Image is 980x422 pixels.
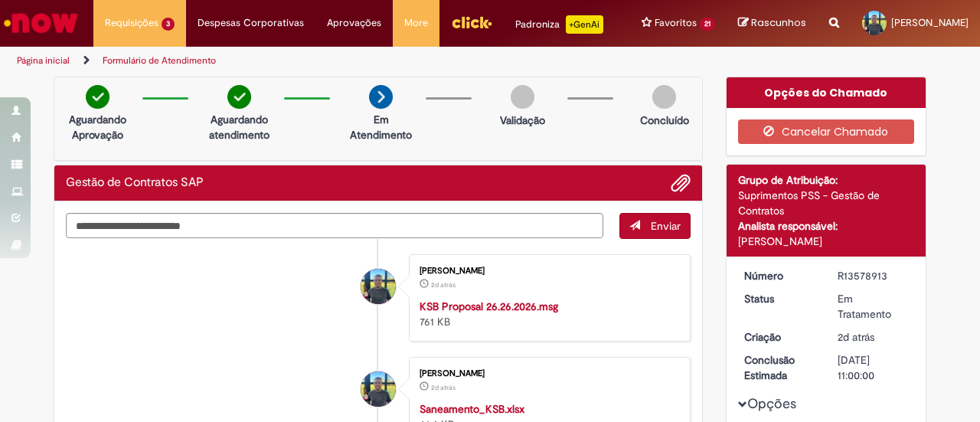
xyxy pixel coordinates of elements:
[738,16,806,31] a: Rascunhos
[515,15,603,34] div: Padroniza
[66,176,204,190] h2: Gestão de Contratos SAP Histórico de tíquete
[733,291,827,306] dt: Status
[511,85,534,109] img: img-circle-grey.png
[420,299,675,329] div: 761 KB
[11,47,642,75] ul: Trilhas de página
[431,280,456,290] span: 2d atrás
[619,213,691,239] button: Enviar
[202,112,276,142] p: Aguardando atendimento
[420,299,558,313] a: KSB Proposal 26.26.2026.msg
[369,85,393,109] img: arrow-next.png
[838,352,909,383] div: [DATE] 11:00:00
[727,77,926,108] div: Opções do Chamado
[655,15,697,31] span: Favoritos
[344,112,418,142] p: Em Atendimento
[671,173,691,193] button: Adicionar anexos
[451,11,492,34] img: click_logo_yellow_360x200.png
[60,112,135,142] p: Aguardando Aprovação
[838,268,909,283] div: R13578913
[431,383,456,392] time: 29/09/2025 18:49:06
[66,213,603,238] textarea: Digite sua mensagem aqui...
[738,218,915,234] div: Analista responsável:
[733,268,827,283] dt: Número
[404,15,428,31] span: More
[738,234,915,249] div: [PERSON_NAME]
[361,371,396,407] div: Leonardo Cardoso
[751,15,806,30] span: Rascunhos
[431,383,456,392] span: 2d atrás
[420,267,675,276] div: [PERSON_NAME]
[651,219,681,233] span: Enviar
[652,85,676,109] img: img-circle-grey.png
[227,85,251,109] img: check-circle-green.png
[500,113,545,128] p: Validação
[361,269,396,304] div: Leonardo Cardoso
[838,330,874,344] time: 29/09/2025 18:49:14
[738,119,915,144] button: Cancelar Chamado
[733,352,827,383] dt: Conclusão Estimada
[640,113,689,128] p: Concluído
[838,291,909,322] div: Em Tratamento
[891,16,969,29] span: [PERSON_NAME]
[2,8,80,38] img: ServiceNow
[838,329,909,345] div: 29/09/2025 18:49:14
[738,172,915,188] div: Grupo de Atribuição:
[327,15,381,31] span: Aprovações
[162,18,175,31] span: 3
[105,15,158,31] span: Requisições
[420,369,675,378] div: [PERSON_NAME]
[86,85,109,109] img: check-circle-green.png
[738,188,915,218] div: Suprimentos PSS - Gestão de Contratos
[198,15,304,31] span: Despesas Corporativas
[103,54,216,67] a: Formulário de Atendimento
[420,402,524,416] a: Saneamento_KSB.xlsx
[700,18,715,31] span: 21
[17,54,70,67] a: Página inicial
[733,329,827,345] dt: Criação
[838,330,874,344] span: 2d atrás
[566,15,603,34] p: +GenAi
